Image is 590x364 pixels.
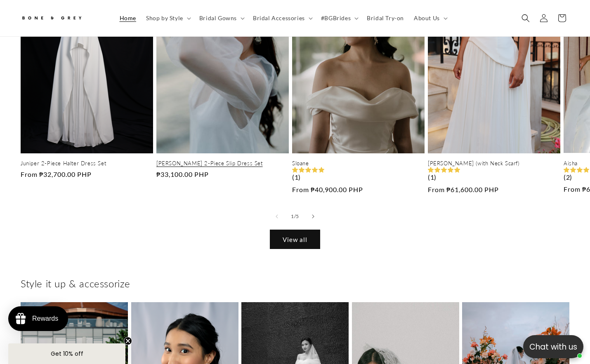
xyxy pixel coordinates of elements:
[248,9,316,27] summary: Bridal Accessories
[21,277,569,290] h2: Style it up & accessorize
[124,337,132,345] button: Close teaser
[8,343,125,364] div: Get 10% offClose teaser
[141,9,194,27] summary: Shop by Style
[32,315,58,322] div: Rewards
[18,8,106,28] a: Bone and Grey Bridal
[253,14,305,22] span: Bridal Accessories
[51,350,83,358] span: Get 10% off
[199,14,237,22] span: Bridal Gowns
[294,212,296,221] span: /
[316,9,362,27] summary: #BGBrides
[414,14,440,22] span: About Us
[21,160,153,167] a: Juniper 2-Piece Halter Dress Set
[120,14,136,22] span: Home
[517,9,535,27] summary: Search
[321,14,351,22] span: #BGBrides
[367,14,404,22] span: Bridal Try-on
[362,9,409,27] a: Bridal Try-on
[21,12,83,25] img: Bone and Grey Bridal
[291,212,294,221] span: 1
[146,14,183,22] span: Shop by Style
[268,207,286,225] button: Slide left
[523,341,583,353] p: Chat with us
[409,9,451,27] summary: About Us
[292,160,425,167] a: Sloane
[270,230,320,249] a: View all products in the New Launches collection
[304,207,322,225] button: Slide right
[523,335,583,358] button: Open chatbox
[156,160,289,167] a: [PERSON_NAME] 2-Piece Slip Dress Set
[428,160,560,167] a: [PERSON_NAME] (with Neck Scarf)
[115,9,141,27] a: Home
[194,9,248,27] summary: Bridal Gowns
[296,212,299,221] span: 5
